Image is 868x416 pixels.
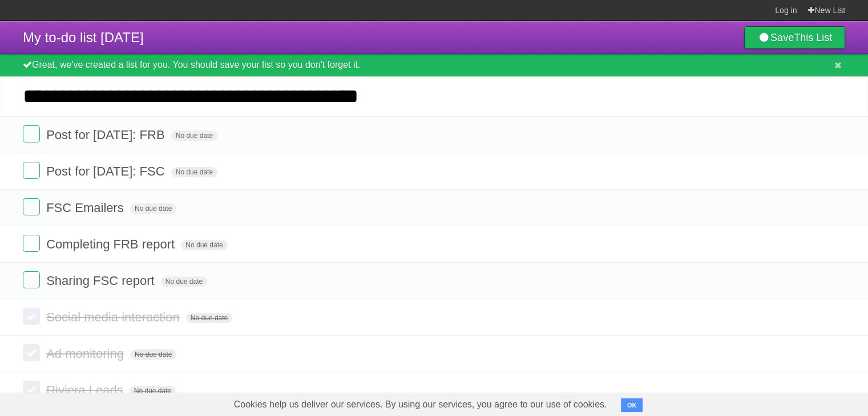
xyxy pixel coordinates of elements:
[23,30,144,45] span: My to-do list [DATE]
[744,26,845,49] a: SaveThis List
[46,164,167,178] span: Post for [DATE]: FSC
[130,349,176,360] span: No due date
[23,344,40,361] label: Done
[46,346,127,361] span: Ad monitoring
[223,393,619,416] span: Cookies help us deliver our services. By using our services, you agree to our use of cookies.
[23,235,40,252] label: Done
[46,237,177,251] span: Completing FRB report
[23,162,40,179] label: Done
[161,276,207,287] span: No due date
[46,310,183,324] span: Social media interaction
[171,167,217,177] span: No due date
[181,240,227,250] span: No due date
[46,383,126,397] span: Riviera Leads
[23,308,40,325] label: Done
[794,32,832,43] b: This List
[130,386,176,396] span: No due date
[23,125,40,142] label: Done
[621,398,643,412] button: OK
[46,201,127,215] span: FSC Emailers
[23,271,40,288] label: Done
[186,313,232,323] span: No due date
[23,381,40,398] label: Done
[130,203,176,214] span: No due date
[46,274,158,288] span: Sharing FSC report
[46,128,167,142] span: Post for [DATE]: FRB
[23,198,40,215] label: Done
[171,130,217,141] span: No due date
